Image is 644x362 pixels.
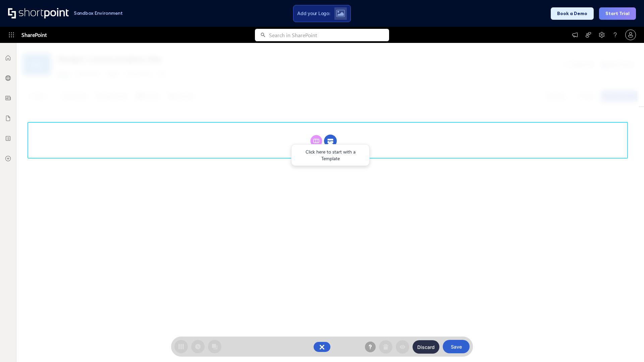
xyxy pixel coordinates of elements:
[551,7,594,20] button: Book a Demo
[269,29,389,41] input: Search in SharePoint
[74,11,123,15] h1: Sandbox Environment
[610,330,644,362] iframe: Chat Widget
[336,10,345,17] img: Upload logo
[21,27,47,43] span: SharePoint
[443,340,470,353] button: Save
[413,340,439,354] button: Discard
[599,7,636,20] button: Start Trial
[297,10,330,16] span: Add your Logo:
